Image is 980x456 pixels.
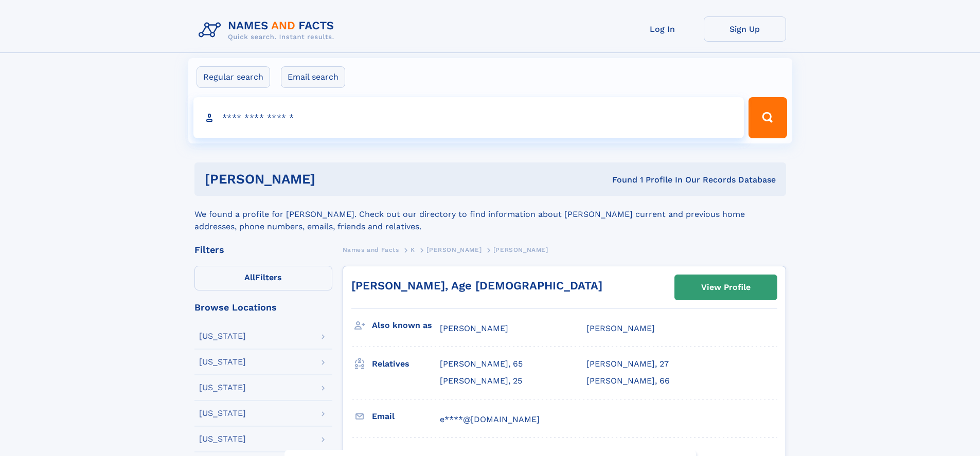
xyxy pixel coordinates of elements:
[194,16,343,44] img: Logo Names and Facts
[621,16,704,42] a: Log In
[194,245,332,254] div: Filters
[343,243,399,256] a: Names and Facts
[493,246,548,253] span: [PERSON_NAME]
[464,174,776,186] div: Found 1 Profile In Our Records Database
[199,384,246,392] div: [US_STATE]
[426,246,482,253] span: [PERSON_NAME]
[193,97,744,138] input: search input
[586,323,655,333] span: [PERSON_NAME]
[749,97,787,138] button: Search Button
[440,323,508,333] span: [PERSON_NAME]
[701,276,751,299] div: View Profile
[199,332,246,340] div: [US_STATE]
[372,355,440,373] h3: Relatives
[351,279,602,292] a: [PERSON_NAME], Age [DEMOGRAPHIC_DATA]
[199,409,246,417] div: [US_STATE]
[586,375,670,387] a: [PERSON_NAME], 66
[704,16,786,42] a: Sign Up
[586,358,669,370] a: [PERSON_NAME], 27
[205,173,464,186] h1: [PERSON_NAME]
[372,408,440,425] h3: Email
[426,243,482,256] a: [PERSON_NAME]
[411,246,415,253] span: K
[194,303,332,312] div: Browse Locations
[244,272,255,282] span: All
[440,375,522,387] a: [PERSON_NAME], 25
[440,358,523,370] a: [PERSON_NAME], 65
[281,66,345,88] label: Email search
[194,196,786,233] div: We found a profile for [PERSON_NAME]. Check out our directory to find information about [PERSON_N...
[199,358,246,366] div: [US_STATE]
[372,317,440,334] h3: Also known as
[675,275,777,300] a: View Profile
[411,243,415,256] a: K
[194,266,332,290] label: Filters
[197,66,270,88] label: Regular search
[199,435,246,443] div: [US_STATE]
